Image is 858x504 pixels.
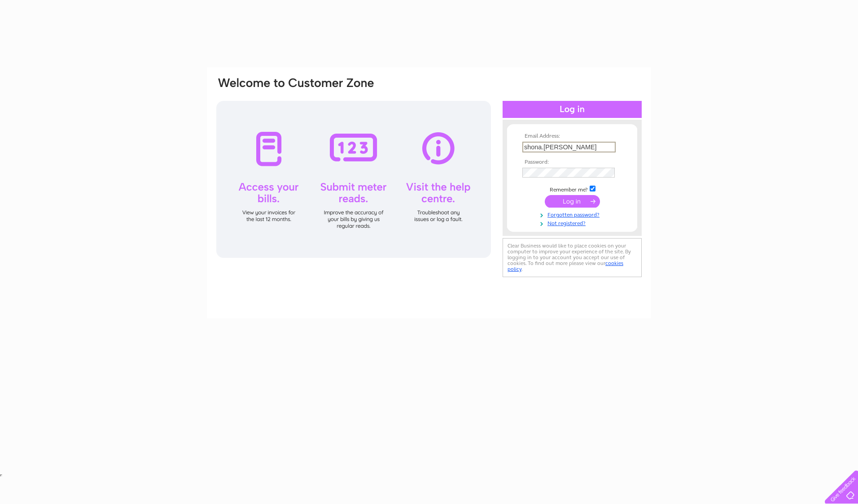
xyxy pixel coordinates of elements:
[522,210,624,218] a: Forgotten password?
[508,260,623,272] a: cookies policy
[503,238,642,277] div: Clear Business would like to place cookies on your computer to improve your experience of the sit...
[520,159,624,165] th: Password:
[522,218,624,227] a: Not registered?
[520,133,624,139] th: Email Address:
[520,184,624,193] td: Remember me?
[545,195,600,208] input: Submit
